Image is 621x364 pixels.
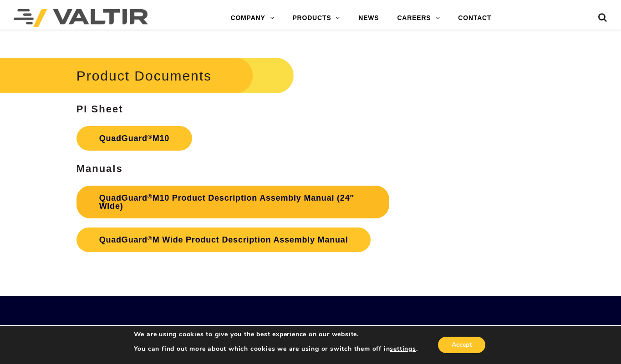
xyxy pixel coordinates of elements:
a: QuadGuard®M10 [76,126,192,151]
p: You can find out more about which cookies we are using or switch them off in . [134,345,418,353]
img: Valtir [14,9,148,27]
button: settings [390,345,416,353]
a: NEWS [349,9,388,27]
a: QuadGuard®M10 Product Description Assembly Manual (24″ Wide) [76,186,390,218]
button: Accept [438,337,485,353]
a: PRODUCTS [283,9,349,27]
a: QuadGuard®M Wide Product Description Assembly Manual [76,227,371,252]
strong: Manuals [76,163,123,174]
strong: PI Sheet [76,103,123,115]
sup: ® [148,235,153,242]
a: CONTACT [449,9,500,27]
p: We are using cookies to give you the best experience on our website. [134,330,418,339]
a: COMPANY [222,9,284,27]
sup: ® [148,133,153,140]
sup: ® [148,193,153,200]
a: CAREERS [388,9,449,27]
